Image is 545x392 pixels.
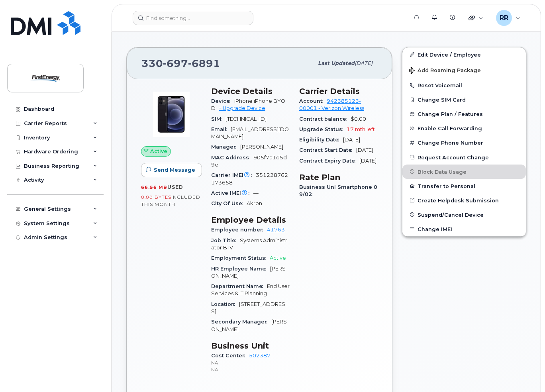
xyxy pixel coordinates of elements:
a: Create Helpdesk Submission [402,193,526,208]
h3: Employee Details [211,215,290,225]
span: Employee number [211,227,267,233]
span: Manager [211,144,240,150]
div: Quicklinks [463,10,489,26]
span: [PERSON_NAME] [211,266,286,279]
span: Last updated [318,60,355,66]
span: [STREET_ADDRESS] [211,301,285,314]
span: 66.56 MB [141,184,167,190]
span: [DATE] [356,147,373,153]
button: Suspend/Cancel Device [402,208,526,222]
span: Contract Start Date [299,147,356,153]
img: image20231002-3703462-15mqxqi.jpeg [147,90,195,138]
button: Transfer to Personal [402,179,526,193]
span: Department Name [211,283,267,289]
h3: Device Details [211,86,290,96]
div: Ryan Roman [490,10,526,26]
span: 330 [141,57,220,69]
a: 502387 [249,353,271,359]
span: 0.00 Bytes [141,194,171,200]
button: Enable Call Forwarding [402,121,526,135]
span: Akron [247,200,262,206]
span: Cost Center [211,353,249,359]
button: Request Account Change [402,150,526,165]
a: 942385123-00001 - Verizon Wireless [299,98,364,111]
span: 6891 [188,57,220,69]
h3: Rate Plan [299,172,378,182]
span: Secondary Manager [211,319,271,325]
span: HR Employee Name [211,266,270,272]
span: used [167,184,183,190]
span: Contract balance [299,116,351,122]
button: Reset Voicemail [402,78,526,92]
span: [PERSON_NAME] [240,144,283,150]
span: [EMAIL_ADDRESS][DOMAIN_NAME] [211,126,289,139]
input: Find something... [133,11,253,25]
span: Upgrade Status [299,126,347,132]
a: + Upgrade Device [219,105,265,111]
button: Change SIM Card [402,92,526,107]
a: 41763 [267,227,285,233]
span: Email [211,126,231,132]
span: [DATE] [355,60,372,66]
span: Active [150,147,167,155]
span: [DATE] [359,158,376,164]
span: 351228762173658 [211,172,288,185]
h3: Business Unit [211,341,290,351]
span: Change Plan / Features [418,111,483,117]
span: RR [500,13,508,23]
span: 17 mth left [347,126,375,132]
span: Carrier IMEI [211,172,256,178]
span: 697 [163,57,188,69]
p: NA [211,366,290,373]
span: Device [211,98,234,104]
button: Send Message [141,163,202,177]
span: Location [211,301,239,307]
span: Employment Status [211,255,270,261]
span: Send Message [154,166,195,174]
span: iPhone iPhone BYOD [211,98,285,111]
span: Account [299,98,327,104]
a: Edit Device / Employee [402,47,526,62]
span: MAC Address [211,155,253,161]
button: Change Plan / Features [402,107,526,121]
span: [TECHNICAL_ID] [225,116,267,122]
span: Systems Administrator B IV [211,237,287,251]
span: [DATE] [343,137,360,143]
span: $0.00 [351,116,366,122]
span: Active IMEI [211,190,253,196]
button: Block Data Usage [402,165,526,179]
span: — [253,190,259,196]
span: Job Title [211,237,240,243]
h3: Carrier Details [299,86,378,96]
button: Change IMEI [402,222,526,236]
iframe: Messenger Launcher [510,357,539,386]
span: SIM [211,116,225,122]
span: Enable Call Forwarding [418,125,482,131]
button: Change Phone Number [402,135,526,150]
button: Add Roaming Package [402,62,526,78]
span: Suspend/Cancel Device [418,212,484,218]
span: [PERSON_NAME] [211,319,287,332]
span: Business Unl Smartphone 09/02 [299,184,377,197]
p: NA [211,359,290,366]
span: Eligibility Date [299,137,343,143]
span: Add Roaming Package [409,67,481,75]
span: Contract Expiry Date [299,158,359,164]
span: Active [270,255,286,261]
span: City Of Use [211,200,247,206]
